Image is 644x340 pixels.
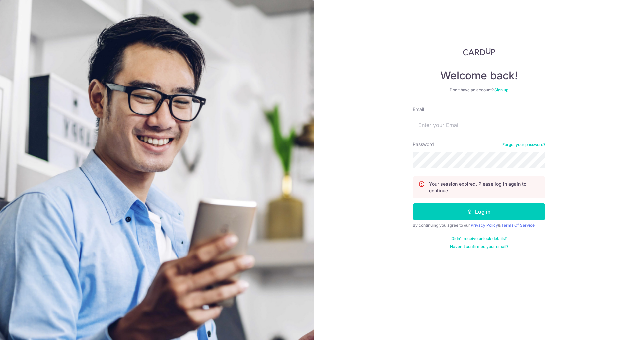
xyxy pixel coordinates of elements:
[429,181,540,194] p: Your session expired. Please log in again to continue.
[413,223,545,228] div: By continuing you agree to our &
[494,87,508,92] a: Sign up
[413,87,545,93] div: Don’t have an account?
[463,48,495,56] img: CardUp Logo
[413,203,545,220] button: Log in
[413,141,434,148] label: Password
[450,244,508,249] a: Haven't confirmed your email?
[413,69,545,82] h4: Welcome back!
[501,223,535,228] a: Terms Of Service
[502,142,545,147] a: Forgot your password?
[413,117,545,133] input: Enter your Email
[471,223,498,228] a: Privacy Policy
[413,106,424,113] label: Email
[451,236,507,241] a: Didn't receive unlock details?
